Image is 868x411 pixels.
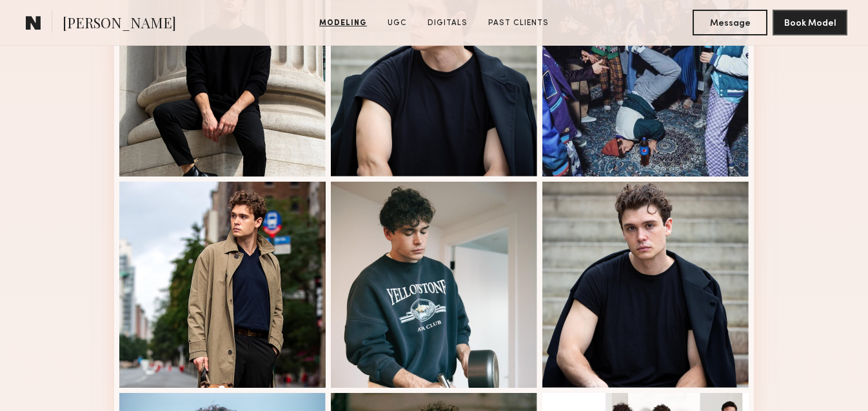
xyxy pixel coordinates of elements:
[314,17,372,29] a: Modeling
[63,13,176,35] span: [PERSON_NAME]
[422,17,473,29] a: Digitals
[483,17,554,29] a: Past Clients
[693,10,767,35] button: Message
[773,17,847,28] a: Book Model
[382,17,412,29] a: UGC
[773,10,847,35] button: Book Model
